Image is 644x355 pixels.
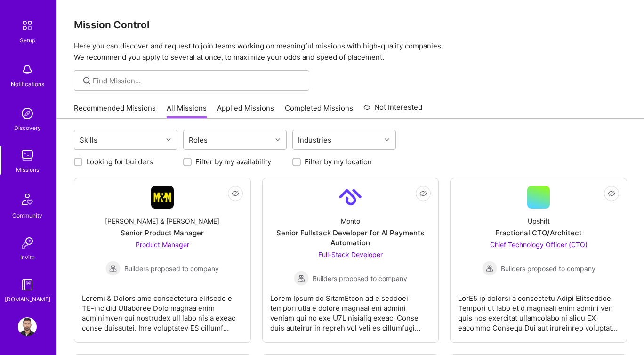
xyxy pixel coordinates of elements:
img: User Avatar [18,317,37,336]
img: guide book [18,275,37,294]
div: [DOMAIN_NAME] [5,294,50,304]
img: bell [18,60,37,79]
img: teamwork [18,146,37,165]
a: User Avatar [16,317,39,336]
div: Discovery [14,123,41,133]
img: Community [16,188,39,210]
img: Invite [18,234,37,252]
div: Missions [16,165,39,175]
img: setup [17,16,37,35]
div: Notifications [11,79,44,89]
img: discovery [18,104,37,123]
a: Recommended Missions [74,103,156,119]
a: All Missions [167,103,207,119]
div: Setup [20,35,35,45]
a: Not Interested [363,102,422,119]
a: Applied Missions [217,103,274,119]
div: Invite [20,252,35,262]
a: Completed Missions [285,103,353,119]
div: Community [12,210,42,220]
